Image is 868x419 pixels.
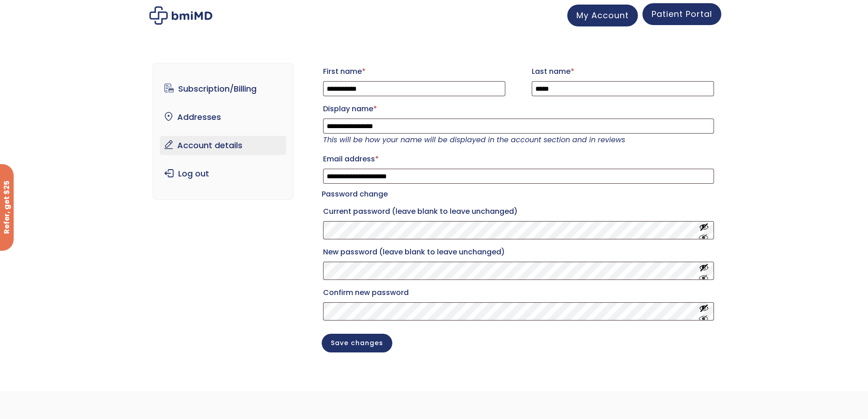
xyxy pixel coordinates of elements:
label: New password (leave blank to leave unchanged) [323,245,714,259]
span: My Account [576,10,629,21]
em: This will be how your name will be displayed in the account section and in reviews [323,134,625,145]
a: Addresses [160,108,286,127]
button: Show password [699,303,709,320]
button: Show password [699,263,709,279]
label: First name [323,64,505,79]
a: Subscription/Billing [160,79,286,98]
label: Confirm new password [323,285,714,300]
a: Log out [160,164,286,183]
label: Display name [323,102,714,116]
legend: Password change [322,188,388,201]
img: My account [149,6,212,25]
a: My Account [567,5,638,26]
label: Email address [323,152,714,166]
label: Last name [532,64,714,79]
button: Save changes [322,334,392,352]
span: Patient Portal [652,8,712,20]
nav: Account pages [153,63,293,200]
button: Show password [699,222,709,239]
label: Current password (leave blank to leave unchanged) [323,204,714,219]
a: Patient Portal [642,3,721,25]
a: Account details [160,136,286,155]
